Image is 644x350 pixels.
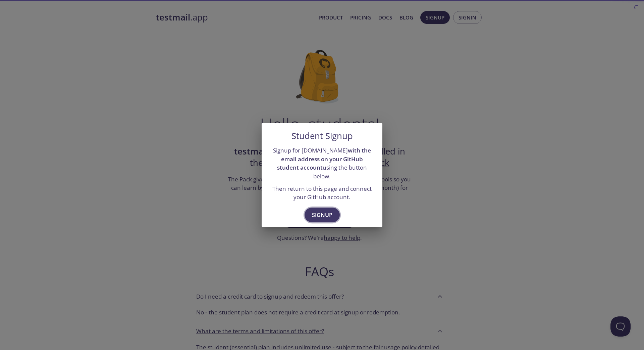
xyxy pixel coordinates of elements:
[312,210,332,220] span: Signup
[270,184,374,202] p: Then return to this page and connect your GitHub account.
[291,131,353,141] h5: Student Signup
[270,146,374,181] p: Signup for [DOMAIN_NAME] using the button below.
[277,146,371,171] strong: with the email address on your GitHub student account
[305,208,340,222] button: Signup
